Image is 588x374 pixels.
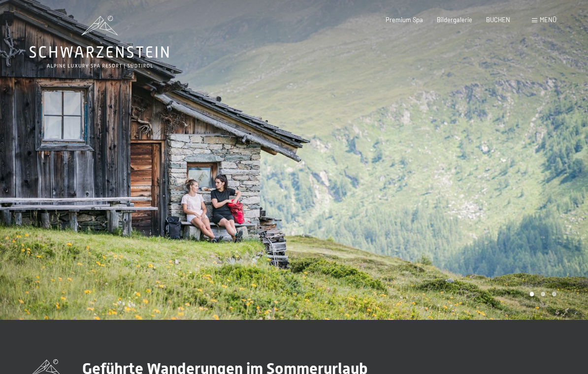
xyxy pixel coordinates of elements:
div: Carousel Page 1 (Current Slide) [530,292,534,296]
a: BUCHEN [486,16,510,24]
span: Menü [540,16,556,24]
div: Carousel Pagination [526,292,556,296]
div: Carousel Page 2 [541,292,545,296]
a: Premium Spa [386,16,423,24]
a: Bildergalerie [437,16,472,24]
div: Carousel Page 3 [552,292,556,296]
